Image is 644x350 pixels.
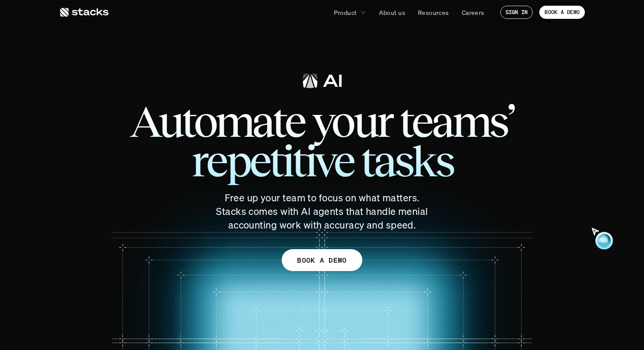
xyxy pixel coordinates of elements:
[539,6,585,19] a: BOOK A DEMO
[94,93,550,189] span: Automate your teams’ repetitive tasks
[506,9,528,15] p: SIGN IN
[500,6,533,19] a: SIGN IN
[413,4,454,20] a: Resources
[418,8,449,17] p: Resources
[334,8,357,17] p: Product
[456,4,490,20] a: Careers
[462,8,485,17] p: Careers
[379,8,405,17] p: About us
[282,249,362,271] a: BOOK A DEMO
[212,191,432,232] p: Free up your team to focus on what matters. Stacks comes with AI agents that handle menial accoun...
[374,4,410,20] a: About us
[297,254,347,267] p: BOOK A DEMO
[103,167,142,173] a: Privacy Policy
[545,9,580,15] p: BOOK A DEMO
